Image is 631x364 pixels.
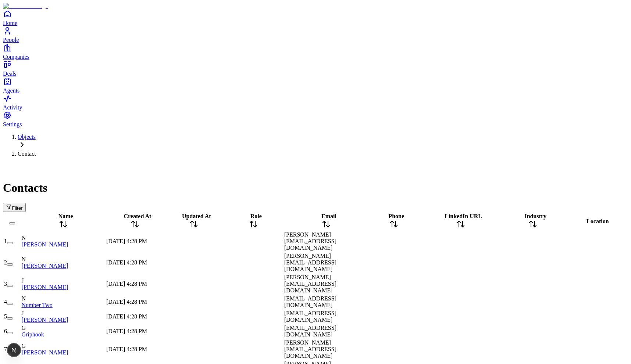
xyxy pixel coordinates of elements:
span: People [3,37,19,43]
div: J [21,277,104,284]
div: G [21,325,104,331]
span: [EMAIL_ADDRESS][DOMAIN_NAME] [284,310,336,323]
span: 4 [4,299,7,305]
span: Location [587,218,609,224]
span: [DATE] 4:28 PM [106,346,147,352]
div: [DATE] 4:28 PM [106,313,164,320]
span: [PERSON_NAME][EMAIL_ADDRESS][DOMAIN_NAME] [284,339,336,359]
div: [DATE] 4:28 PM [106,299,164,305]
span: [PERSON_NAME][EMAIL_ADDRESS][DOMAIN_NAME] [284,253,336,272]
div: [DATE] 4:28 PM [106,328,164,335]
span: Created At [124,213,151,219]
a: Deals [3,60,628,77]
span: LinkedIn URL [445,213,482,219]
a: Companies [3,43,628,60]
span: Filter [12,205,23,211]
span: Deals [3,71,16,77]
span: [EMAIL_ADDRESS][DOMAIN_NAME] [284,325,336,338]
span: [DATE] 4:28 PM [106,299,147,305]
span: 6 [4,328,7,334]
button: Filter [3,203,26,212]
span: Contact [18,151,36,157]
span: Companies [3,54,29,60]
span: [DATE] 4:28 PM [106,328,147,334]
div: [DATE] 4:28 PM [106,346,164,353]
div: [DATE] 4:28 PM [106,238,164,245]
a: [PERSON_NAME] [21,284,68,290]
a: [PERSON_NAME] [21,241,68,248]
div: N [21,256,104,263]
span: [EMAIL_ADDRESS][DOMAIN_NAME] [284,295,336,308]
div: [DATE] 4:28 PM [106,259,164,266]
h1: Contacts [3,181,628,195]
span: [DATE] 4:28 PM [106,238,147,244]
a: Number Two [21,302,52,308]
a: Agents [3,77,628,94]
div: G [21,343,104,349]
a: [PERSON_NAME] [21,263,68,269]
div: N [21,235,104,241]
span: [DATE] 4:28 PM [106,259,147,266]
a: People [3,26,628,43]
span: 7 [4,346,7,352]
span: Home [3,20,17,26]
div: N [21,295,104,302]
span: [PERSON_NAME][EMAIL_ADDRESS][DOMAIN_NAME] [284,231,336,251]
span: Agents [3,87,19,94]
img: Item Brain Logo [3,3,48,10]
span: Email [321,213,336,219]
span: [DATE] 4:28 PM [106,313,147,320]
a: Griphook [21,331,44,338]
span: 5 [4,313,7,320]
span: Industry [524,213,546,219]
div: J [21,310,104,317]
span: Role [250,213,262,219]
span: Settings [3,121,22,127]
span: 1 [4,238,7,244]
nav: Breadcrumb [3,134,628,157]
a: [PERSON_NAME] [21,317,68,323]
span: Activity [3,104,22,111]
a: Activity [3,94,628,111]
span: Updated At [182,213,211,219]
a: [PERSON_NAME] [21,349,68,356]
a: Home [3,10,628,26]
a: Settings [3,111,628,127]
span: Phone [388,213,404,219]
a: Objects [18,134,36,140]
span: Name [58,213,73,219]
div: [DATE] 4:28 PM [106,281,164,287]
span: 2 [4,259,7,266]
span: [DATE] 4:28 PM [106,281,147,287]
span: [PERSON_NAME][EMAIL_ADDRESS][DOMAIN_NAME] [284,274,336,293]
span: 3 [4,281,7,287]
